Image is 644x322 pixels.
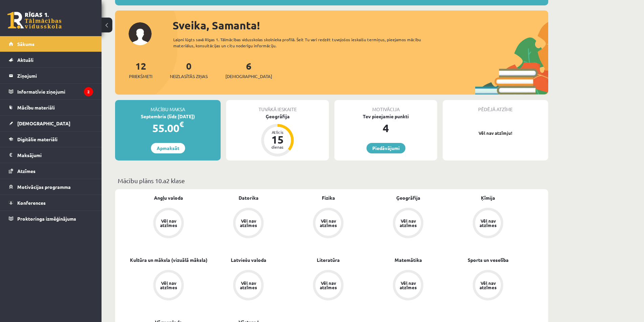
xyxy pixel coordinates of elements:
[208,208,288,240] a: Vēl nav atzīmes
[9,163,93,179] a: Atzīmes
[129,60,152,80] a: 12Priekšmeti
[288,270,368,302] a: Vēl nav atzīmes
[9,100,93,115] a: Mācību materiāli
[159,219,178,227] div: Vēl nav atzīmes
[17,84,93,99] legend: Informatīvie ziņojumi
[118,176,546,185] p: Mācību plāns 10.a2 klase
[322,194,335,201] a: Fizika
[130,256,207,264] a: Kultūra un māksla (vizuālā māksla)
[151,143,185,153] a: Apmaksāt
[170,73,208,80] span: Neizlasītās ziņas
[319,281,338,290] div: Vēl nav atzīmes
[448,208,528,240] a: Vēl nav atzīmes
[17,184,71,190] span: Motivācijas programma
[173,17,548,33] div: Sveika, Samanta!
[17,200,46,206] span: Konferences
[226,113,329,157] a: Ģeogrāfija Atlicis 15 dienas
[7,12,62,29] a: Rīgas 1. Tālmācības vidusskola
[267,145,288,149] div: dienas
[9,211,93,226] a: Proktoringa izmēģinājums
[479,281,497,290] div: Vēl nav atzīmes
[226,113,329,120] div: Ģeogrāfija
[9,116,93,131] a: [DEMOGRAPHIC_DATA]
[9,195,93,210] a: Konferences
[239,281,258,290] div: Vēl nav atzīmes
[239,194,259,201] a: Datorika
[226,100,329,113] div: Tuvākā ieskaite
[9,52,93,68] a: Aktuāli
[267,130,288,134] div: Atlicis
[225,73,272,80] span: [DEMOGRAPHIC_DATA]
[9,147,93,163] a: Maksājumi
[115,120,221,136] div: 55.00
[115,100,221,113] div: Mācību maksa
[231,256,266,264] a: Latviešu valoda
[448,270,528,302] a: Vēl nav atzīmes
[9,131,93,147] a: Digitālie materiāli
[154,194,183,201] a: Angļu valoda
[17,136,58,142] span: Digitālie materiāli
[225,60,272,80] a: 6[DEMOGRAPHIC_DATA]
[17,57,34,63] span: Aktuāli
[368,270,448,302] a: Vēl nav atzīmes
[395,256,422,264] a: Matemātika
[479,219,497,227] div: Vēl nav atzīmes
[334,100,437,113] div: Motivācija
[396,194,420,201] a: Ģeogrāfija
[17,147,93,163] legend: Maksājumi
[367,143,405,153] a: Piedāvājumi
[170,60,208,80] a: 0Neizlasītās ziņas
[267,134,288,145] div: 15
[288,208,368,240] a: Vēl nav atzīmes
[446,130,545,137] p: Vēl nav atzīmju!
[399,281,418,290] div: Vēl nav atzīmes
[9,36,93,52] a: Sākums
[399,219,418,227] div: Vēl nav atzīmes
[319,219,338,227] div: Vēl nav atzīmes
[443,100,548,113] div: Pēdējā atzīme
[17,216,76,222] span: Proktoringa izmēģinājums
[239,219,258,227] div: Vēl nav atzīmes
[17,41,35,47] span: Sākums
[334,120,437,136] div: 4
[17,168,36,174] span: Atzīmes
[84,87,93,96] i: 2
[9,68,93,83] a: Ziņojumi
[481,194,495,201] a: Ķīmija
[368,208,448,240] a: Vēl nav atzīmes
[17,104,55,110] span: Mācību materiāli
[179,119,184,129] span: €
[159,281,178,290] div: Vēl nav atzīmes
[17,120,70,126] span: [DEMOGRAPHIC_DATA]
[9,179,93,195] a: Motivācijas programma
[129,270,208,302] a: Vēl nav atzīmes
[129,73,152,80] span: Priekšmeti
[468,256,509,264] a: Sports un veselība
[317,256,340,264] a: Literatūra
[173,36,433,49] div: Laipni lūgts savā Rīgas 1. Tālmācības vidusskolas skolnieka profilā. Šeit Tu vari redzēt tuvojošo...
[115,113,221,120] div: Septembris (līdz [DATE])
[17,68,93,83] legend: Ziņojumi
[9,84,93,99] a: Informatīvie ziņojumi2
[129,208,208,240] a: Vēl nav atzīmes
[334,113,437,120] div: Tev pieejamie punkti
[208,270,288,302] a: Vēl nav atzīmes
